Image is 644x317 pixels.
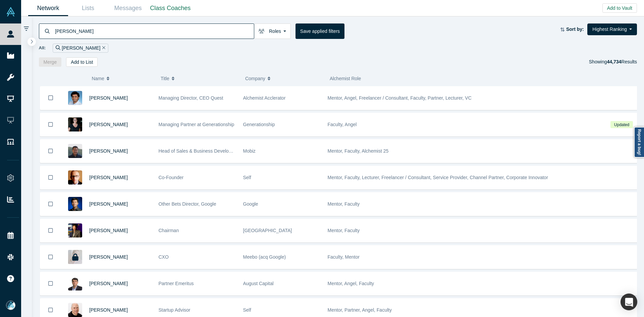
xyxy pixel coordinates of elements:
[328,228,360,233] span: Mentor, Faculty
[100,44,105,52] button: Remove Filter
[607,59,637,64] span: Results
[40,272,61,295] button: Bookmark
[159,148,260,154] span: Head of Sales & Business Development (interim)
[328,148,389,154] span: Mentor, Faculty, Alchemist 25
[328,254,360,260] span: Faculty, Mentor
[68,197,82,211] img: Steven Kan's Profile Image
[245,71,323,86] button: Company
[159,307,191,313] span: Startup Advisor
[148,0,193,16] a: Class Coaches
[54,23,254,39] input: Search by name, title, company, summary, expertise, investment criteria or topics of focus
[330,76,361,81] span: Alchemist Role
[39,45,46,51] span: All:
[159,122,234,127] span: Managing Partner at Generationship
[634,127,644,158] a: Report a bug!
[68,0,108,16] a: Lists
[159,254,169,260] span: CXO
[92,71,154,86] button: Name
[53,44,108,53] div: [PERSON_NAME]
[254,23,291,39] button: Roles
[68,223,82,237] img: Timothy Chou's Profile Image
[296,23,344,39] button: Save applied filters
[40,219,61,242] button: Bookmark
[89,281,128,286] a: [PERSON_NAME]
[159,95,223,101] span: Managing Director, CEO Quest
[566,27,584,32] strong: Sort by:
[587,23,637,35] button: Highest Ranking
[89,122,128,127] a: [PERSON_NAME]
[607,59,621,64] strong: 44,734
[92,71,104,86] span: Name
[40,86,61,110] button: Bookmark
[159,281,194,286] span: Partner Emeritus
[328,201,360,207] span: Mentor, Faculty
[159,228,179,233] span: Chairman
[68,276,82,290] img: Vivek Mehra's Profile Image
[40,246,61,269] button: Bookmark
[108,0,148,16] a: Messages
[243,148,256,154] span: Mobiz
[245,71,265,86] span: Company
[328,122,357,127] span: Faculty, Angel
[68,170,82,184] img: Robert Winder's Profile Image
[68,303,82,317] img: Adam Frankl's Profile Image
[243,122,275,127] span: Generationship
[89,228,128,233] a: [PERSON_NAME]
[610,121,633,128] span: Updated
[161,71,238,86] button: Title
[328,281,374,286] span: Mentor, Angel, Faculty
[28,0,68,16] a: Network
[89,95,128,101] a: [PERSON_NAME]
[243,307,251,313] span: Self
[39,57,62,67] button: Merge
[602,3,637,13] button: Add to Vault
[89,175,128,180] a: [PERSON_NAME]
[66,57,98,67] button: Add to List
[6,7,15,16] img: Alchemist Vault Logo
[159,175,184,180] span: Co-Founder
[68,117,82,131] img: Rachel Chalmers's Profile Image
[68,91,82,105] img: Gnani Palanikumar's Profile Image
[243,95,286,101] span: Alchemist Acclerator
[6,301,15,310] img: Mia Scott's Account
[243,281,274,286] span: August Capital
[40,140,61,163] button: Bookmark
[89,201,128,207] a: [PERSON_NAME]
[161,71,169,86] span: Title
[589,57,637,67] div: Showing
[40,193,61,216] button: Bookmark
[89,254,128,260] a: [PERSON_NAME]
[243,175,251,180] span: Self
[328,175,548,180] span: Mentor, Faculty, Lecturer, Freelancer / Consultant, Service Provider, Channel Partner, Corporate ...
[68,144,82,158] img: Michael Chang's Profile Image
[243,228,292,233] span: [GEOGRAPHIC_DATA]
[89,148,128,154] a: [PERSON_NAME]
[89,307,128,313] a: [PERSON_NAME]
[328,307,392,313] span: Mentor, Partner, Angel, Faculty
[40,113,61,136] button: Bookmark
[243,254,286,260] span: Meebo (acq Google)
[40,166,61,189] button: Bookmark
[328,95,472,101] span: Mentor, Angel, Freelancer / Consultant, Faculty, Partner, Lecturer, VC
[243,201,258,207] span: Google
[159,201,216,207] span: Other Bets Director, Google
